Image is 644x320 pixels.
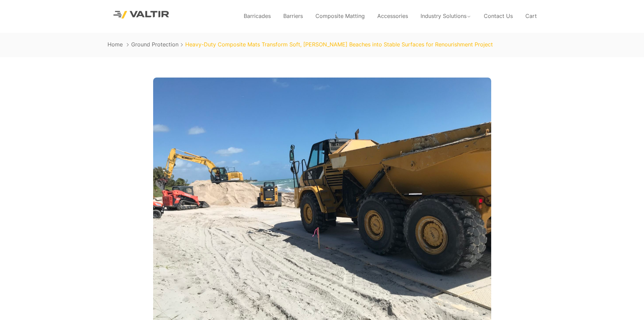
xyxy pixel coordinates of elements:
a: Home [108,41,123,48]
a: Contact Us [478,6,518,27]
a: Industry Solutions [415,6,477,27]
li: Heavy-Duty Composite Mats Transform Soft, [PERSON_NAME] Beaches into Stable Surfaces for Renouris... [185,40,495,50]
a: Barricades [238,6,276,27]
a: Barriers [278,6,308,27]
a: Cart [520,6,537,27]
a: Ground Protection [131,41,178,48]
a: Composite Matting [310,6,370,27]
img: Valtir Rentals [108,5,175,24]
a: Accessories [372,6,413,27]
